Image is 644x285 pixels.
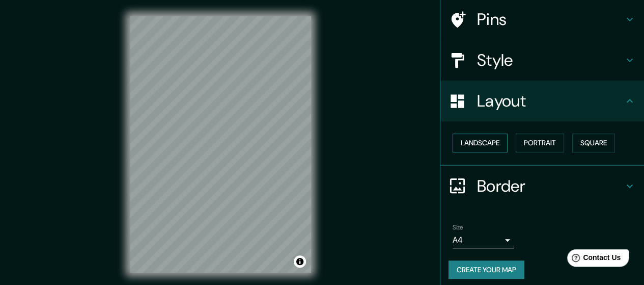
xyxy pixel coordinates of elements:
[453,134,508,152] button: Landscape
[449,261,524,279] button: Create your map
[440,81,644,121] div: Layout
[294,255,306,268] button: Toggle attribution
[130,16,311,273] canvas: Map
[477,50,624,70] h4: Style
[516,134,564,152] button: Portrait
[440,40,644,81] div: Style
[453,232,514,248] div: A4
[477,9,624,30] h4: Pins
[440,166,644,206] div: Border
[477,176,624,196] h4: Border
[572,134,615,152] button: Square
[477,91,624,111] h4: Layout
[553,245,633,274] iframe: Help widget launcher
[453,223,463,231] label: Size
